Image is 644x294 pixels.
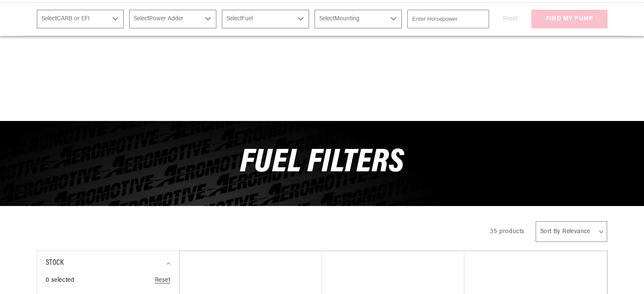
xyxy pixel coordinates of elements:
span: Stock [46,257,64,269]
summary: Stock (0 selected) [46,251,171,276]
span: 35 products [490,228,525,235]
select: CARB or EFI [37,10,124,28]
select: Mounting [315,10,402,28]
a: Reset [155,276,171,285]
span: 0 selected [46,276,75,285]
select: Fuel [222,10,309,28]
span: Fuel Filters [240,146,404,180]
input: Enter Horsepower [407,10,489,28]
select: Power Adder [129,10,216,28]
